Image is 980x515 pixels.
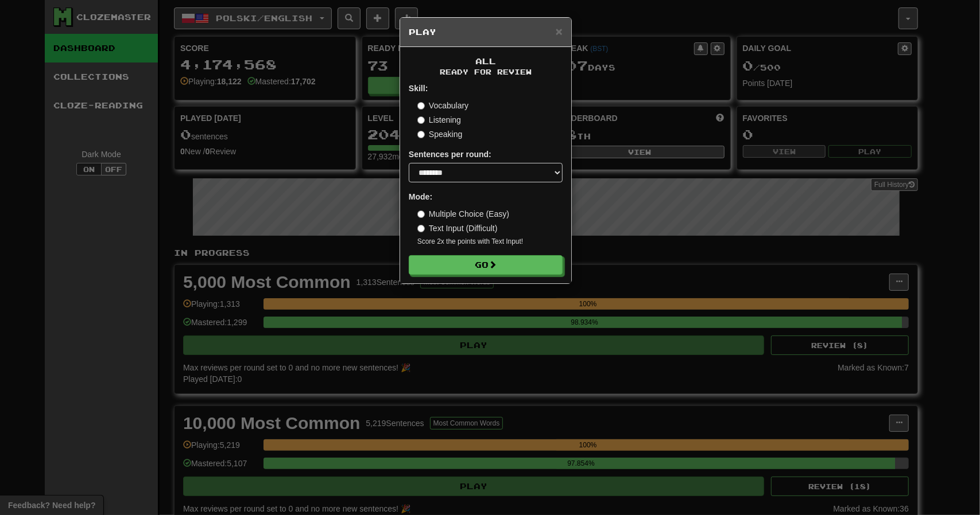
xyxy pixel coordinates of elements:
small: Score 2x the points with Text Input ! [417,237,563,247]
button: Go [409,255,563,275]
input: Text Input (Difficult) [417,225,425,232]
label: Vocabulary [417,100,468,111]
strong: Skill: [409,84,428,93]
small: Ready for Review [409,67,563,77]
label: Multiple Choice (Easy) [417,208,509,220]
span: × [556,25,563,38]
strong: Mode: [409,192,432,201]
label: Sentences per round: [409,149,491,160]
label: Speaking [417,128,462,140]
span: All [475,56,496,66]
input: Listening [417,116,425,124]
input: Multiple Choice (Easy) [417,210,425,218]
input: Speaking [417,131,425,138]
button: Close [556,25,563,37]
h5: Play [409,26,563,38]
label: Listening [417,114,461,126]
input: Vocabulary [417,102,425,110]
label: Text Input (Difficult) [417,223,498,234]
